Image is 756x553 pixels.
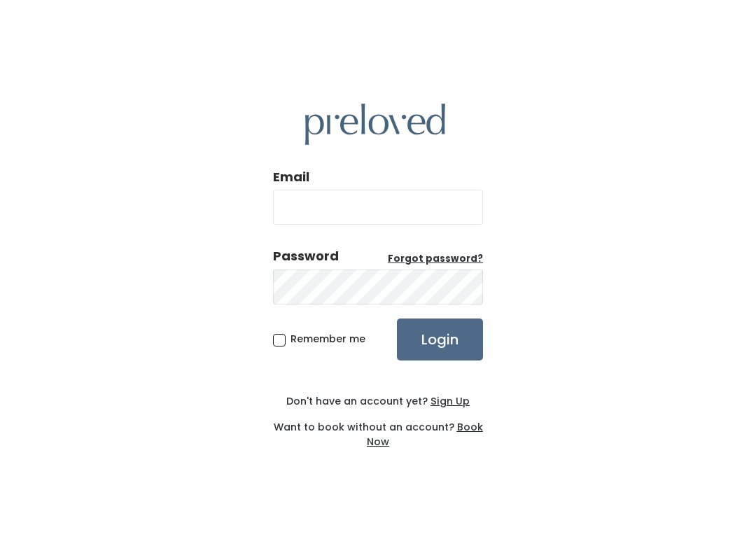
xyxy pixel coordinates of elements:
[367,420,483,449] a: Book Now
[428,394,470,408] a: Sign Up
[273,247,339,265] div: Password
[290,332,365,346] span: Remember me
[388,252,483,265] u: Forgot password?
[273,409,483,449] div: Want to book without an account?
[273,168,309,186] label: Email
[397,318,483,360] input: Login
[305,104,445,145] img: preloved logo
[273,394,483,409] div: Don't have an account yet?
[430,394,470,408] u: Sign Up
[388,252,483,266] a: Forgot password?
